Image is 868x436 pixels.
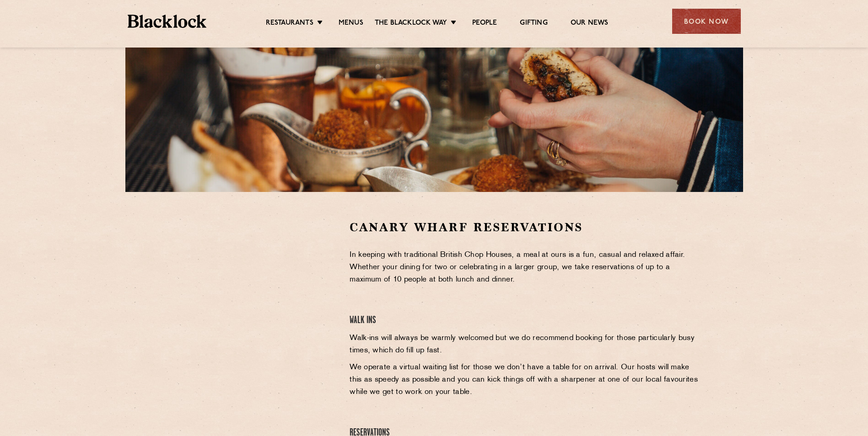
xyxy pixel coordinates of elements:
img: BL_Textured_Logo-footer-cropped.svg [128,15,207,28]
a: Our News [571,19,609,29]
h2: Canary Wharf Reservations [350,219,701,235]
a: The Blacklock Way [375,19,447,29]
a: People [472,19,497,29]
a: Menus [339,19,363,29]
a: Restaurants [266,19,313,29]
div: Book Now [672,9,741,34]
h4: Walk Ins [350,314,701,327]
p: Walk-ins will always be warmly welcomed but we do recommend booking for those particularly busy t... [350,332,701,357]
a: Gifting [520,19,547,29]
iframe: OpenTable make booking widget [200,219,303,357]
p: In keeping with traditional British Chop Houses, a meal at ours is a fun, casual and relaxed affa... [350,249,701,286]
p: We operate a virtual waiting list for those we don’t have a table for on arrival. Our hosts will ... [350,362,701,399]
